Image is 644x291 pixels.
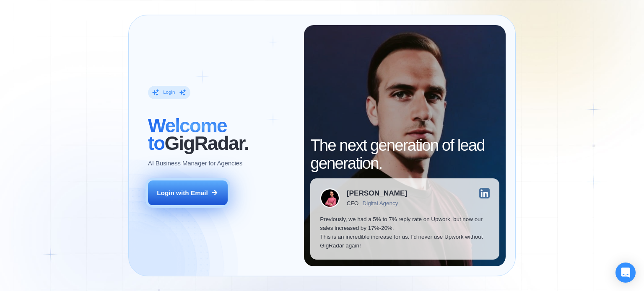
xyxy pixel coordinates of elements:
[310,136,499,172] h2: The next generation of lead generation.
[157,188,208,197] div: Login with Email
[347,200,358,206] div: CEO
[148,180,228,206] button: Login with Email
[363,200,398,206] div: Digital Agency
[615,263,636,283] div: Open Intercom Messenger
[347,190,407,197] div: [PERSON_NAME]
[148,117,294,152] h2: ‍ GigRadar.
[148,159,242,167] p: AI Business Manager for Agencies
[320,215,490,250] p: Previously, we had a 5% to 7% reply rate on Upwork, but now our sales increased by 17%-20%. This ...
[148,115,227,154] span: Welcome to
[163,89,175,95] div: Login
